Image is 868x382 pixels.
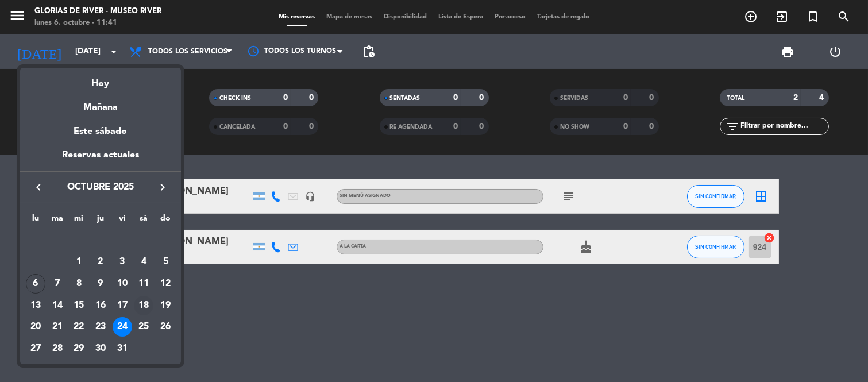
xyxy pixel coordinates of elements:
[111,316,133,338] td: 24 de octubre de 2025
[156,252,175,272] div: 5
[133,295,155,317] td: 18 de octubre de 2025
[20,148,181,171] div: Reservas actuales
[113,252,132,272] div: 3
[25,316,47,338] td: 20 de octubre de 2025
[133,316,155,338] td: 25 de octubre de 2025
[32,180,45,194] i: keyboard_arrow_left
[155,316,176,338] td: 26 de octubre de 2025
[111,273,133,295] td: 10 de octubre de 2025
[68,212,90,230] th: miércoles
[156,180,169,194] i: keyboard_arrow_right
[90,212,111,230] th: jueves
[47,316,68,338] td: 21 de octubre de 2025
[26,317,45,337] div: 20
[90,295,111,317] td: 16 de octubre de 2025
[26,296,45,315] div: 13
[48,317,67,337] div: 21
[111,251,133,273] td: 3 de octubre de 2025
[91,252,110,272] div: 2
[90,338,111,360] td: 30 de octubre de 2025
[68,251,90,273] td: 1 de octubre de 2025
[113,296,132,315] div: 17
[20,68,181,91] div: Hoy
[47,273,68,295] td: 7 de octubre de 2025
[47,212,68,230] th: martes
[47,338,68,360] td: 28 de octubre de 2025
[25,273,47,295] td: 6 de octubre de 2025
[68,338,90,360] td: 29 de octubre de 2025
[91,296,110,315] div: 16
[134,317,153,337] div: 25
[90,316,111,338] td: 23 de octubre de 2025
[155,251,176,273] td: 5 de octubre de 2025
[69,274,88,294] div: 8
[155,212,176,230] th: domingo
[25,230,176,252] td: OCT.
[68,295,90,317] td: 15 de octubre de 2025
[26,274,45,294] div: 6
[68,316,90,338] td: 22 de octubre de 2025
[111,212,133,230] th: viernes
[111,338,133,360] td: 31 de octubre de 2025
[133,273,155,295] td: 11 de octubre de 2025
[156,317,175,337] div: 26
[90,251,111,273] td: 2 de octubre de 2025
[47,295,68,317] td: 14 de octubre de 2025
[25,212,47,230] th: lunes
[48,296,67,315] div: 14
[68,273,90,295] td: 8 de octubre de 2025
[20,115,181,148] div: Este sábado
[156,274,175,294] div: 12
[26,339,45,358] div: 27
[134,296,153,315] div: 18
[91,339,110,358] div: 30
[25,295,47,317] td: 13 de octubre de 2025
[152,180,173,195] button: keyboard_arrow_right
[69,317,88,337] div: 22
[69,339,88,358] div: 29
[28,180,49,195] button: keyboard_arrow_left
[113,339,132,358] div: 31
[155,273,176,295] td: 12 de octubre de 2025
[111,295,133,317] td: 17 de octubre de 2025
[134,252,153,272] div: 4
[69,252,88,272] div: 1
[91,317,110,337] div: 23
[133,251,155,273] td: 4 de octubre de 2025
[113,317,132,337] div: 24
[25,338,47,360] td: 27 de octubre de 2025
[20,91,181,115] div: Mañana
[134,274,153,294] div: 11
[48,274,67,294] div: 7
[133,212,155,230] th: sábado
[48,339,67,358] div: 28
[49,180,152,195] span: octubre 2025
[69,296,88,315] div: 15
[156,296,175,315] div: 19
[91,274,110,294] div: 9
[113,274,132,294] div: 10
[155,295,176,317] td: 19 de octubre de 2025
[90,273,111,295] td: 9 de octubre de 2025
